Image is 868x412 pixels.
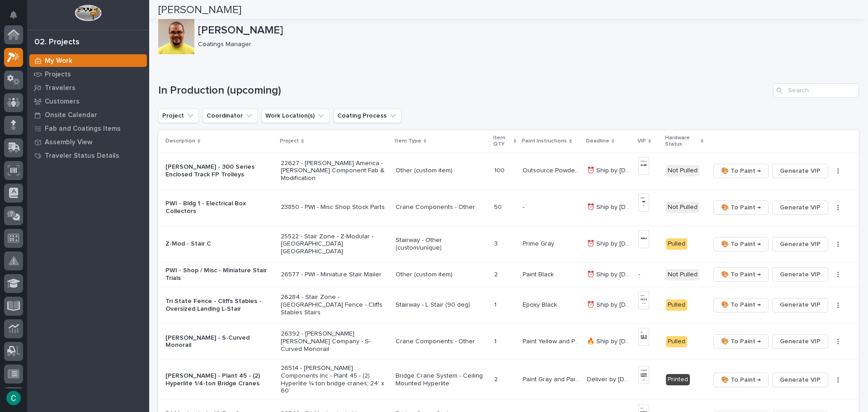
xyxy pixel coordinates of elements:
p: Projects [45,71,71,79]
p: PWI - Shop / Misc - Miniature Stair Trials [165,267,274,282]
p: [PERSON_NAME] [198,24,855,37]
p: Onsite Calendar [45,111,97,119]
p: Assembly View [45,138,92,147]
span: Generate VIP [780,269,821,280]
p: 50 [494,202,504,211]
button: Generate VIP [772,267,828,282]
button: users-avatar [4,388,23,407]
p: 26284 - Stair Zone - [GEOGRAPHIC_DATA] Fence - Cliffs Stables Stairs [281,294,388,316]
button: Coordinator [203,109,258,123]
span: 🎨 To Paint → [721,299,761,310]
span: Generate VIP [780,239,821,250]
h2: [PERSON_NAME] [158,4,241,17]
tr: Z-Mod - Stair C25522 - Stair Zone - Z-Modular - [GEOGRAPHIC_DATA] [GEOGRAPHIC_DATA]Stairway - Oth... [158,226,859,262]
span: Generate VIP [780,336,821,347]
p: 2 [494,374,500,384]
p: [PERSON_NAME] - 300 Series Enclosed Track FP Trolleys [165,163,274,179]
p: Tri State Fence - Cliffs Stables - Oversized Landing L-Stair [165,298,274,313]
p: [PERSON_NAME] - Plant 45 - (2) Hyperlite 1/4-ton Bridge Cranes [165,372,274,388]
a: Onsite Calendar [27,108,149,122]
tr: PWI - Shop / Misc - Miniature Stair Trials26577 - PWI - Miniature Stair MailerOther (custom item)... [158,262,859,287]
div: Not Pulled [666,269,699,280]
span: 🎨 To Paint → [721,336,761,347]
p: VIP [637,136,646,146]
button: Generate VIP [772,373,828,387]
button: Work Location(s) [261,109,330,123]
button: 🎨 To Paint → [713,373,769,387]
p: [PERSON_NAME] - S-Curved Monorail [165,334,274,350]
p: 2 [494,269,500,279]
p: 26392 - [PERSON_NAME] [PERSON_NAME] Company - S-Curved Monorail [281,330,388,353]
span: 🎨 To Paint → [721,374,761,385]
span: Generate VIP [780,299,821,310]
span: Generate VIP [780,374,821,385]
p: 22627 - [PERSON_NAME] America - [PERSON_NAME] Component Fab & Modification [281,160,388,182]
div: Notifications [11,11,23,25]
a: My Work [27,54,149,67]
a: Fab and Coatings Items [27,122,149,135]
tr: Tri State Fence - Cliffs Stables - Oversized Landing L-Stair26284 - Stair Zone - [GEOGRAPHIC_DATA... [158,287,859,323]
button: 🎨 To Paint → [713,164,769,178]
p: 3 [494,238,500,248]
button: 🎨 To Paint → [713,267,769,282]
span: Generate VIP [780,202,821,213]
div: Pulled [666,336,687,347]
tr: PWI - Bldg 1 - Electrical Box Collectors23850 - PWI - Misc Shop Stock PartsCrane Components - Oth... [158,189,859,226]
p: Hardware Status [665,133,698,150]
p: ⏰ Ship by 8/18/25 [587,269,633,279]
tr: [PERSON_NAME] - 300 Series Enclosed Track FP Trolleys22627 - [PERSON_NAME] America - [PERSON_NAME... [158,152,859,189]
button: Generate VIP [772,334,828,349]
button: Generate VIP [772,200,828,215]
a: Customers [27,95,149,108]
p: Deadline [586,136,609,146]
p: Project [280,136,299,146]
p: Z-Mod - Stair C [165,240,274,248]
p: Coatings Manager [198,41,852,48]
div: Printed [666,374,690,385]
p: Traveler Status Details [45,152,119,160]
p: ⏰ Ship by 8/13/25 [587,165,633,175]
button: 🎨 To Paint → [713,237,769,251]
a: Assembly View [27,135,149,149]
p: Customers [45,98,80,106]
p: Other (custom item) [396,271,487,279]
button: 🎨 To Paint → [713,298,769,313]
p: My Work [45,57,72,65]
input: Search [773,83,859,98]
p: Prime Gray [523,238,556,248]
p: Item Type [395,136,421,146]
div: Not Pulled [666,202,699,213]
tr: [PERSON_NAME] - Plant 45 - (2) Hyperlite 1/4-ton Bridge Cranes26514 - [PERSON_NAME] Components In... [158,360,859,399]
a: Projects [27,67,149,81]
p: Item QTY [493,133,511,150]
img: Workspace Logo [75,5,101,21]
p: - [523,202,526,211]
span: 🎨 To Paint → [721,166,761,176]
p: Description [165,136,195,146]
p: ⏰ Ship by 8/20/25 [587,299,633,309]
p: Other (custom item) [396,167,487,175]
div: 02. Projects [34,38,80,47]
div: Not Pulled [666,165,699,176]
button: Generate VIP [772,298,828,313]
p: - [638,271,659,279]
p: Paint Yellow and Paint Gray [523,336,581,346]
p: 26514 - [PERSON_NAME] Components Inc - Plant 45 - (2) Hyperlite ¼ ton bridge cranes; 24’ x 60’ [281,365,388,395]
p: 23850 - PWI - Misc Shop Stock Parts [281,204,388,211]
p: PWI - Bldg 1 - Electrical Box Collectors [165,200,274,215]
p: 100 [494,165,506,175]
p: ⏰ Ship by 8/15/25 [587,202,633,211]
button: Generate VIP [772,237,828,251]
div: Pulled [666,299,687,311]
h1: In Production (upcoming) [158,84,769,97]
p: Stairway - Other (custom/unique) [396,237,487,252]
button: Project [158,109,199,123]
button: Notifications [4,5,23,24]
p: Paint Black [523,269,556,279]
p: Crane Components - Other [396,204,487,211]
p: Bridge Crane System - Ceiling Mounted Hyperlite [396,372,487,388]
p: Crane Components - Other [396,338,487,346]
p: Deliver by 8/25/25 [587,374,633,384]
p: Stairway - L Stair (90 deg) [396,301,487,309]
